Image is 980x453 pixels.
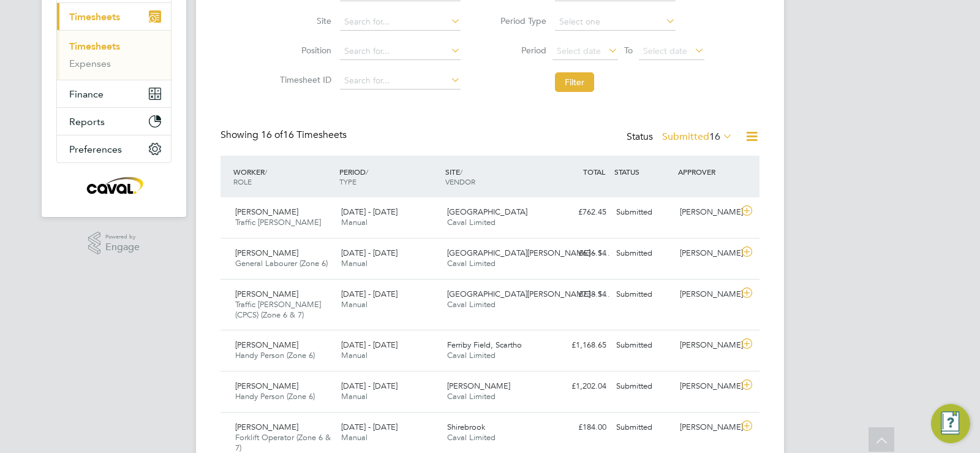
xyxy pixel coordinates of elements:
[447,422,485,432] span: Shirebrook
[611,243,675,264] div: Submitted
[341,258,367,268] span: Manual
[265,167,267,177] span: /
[548,335,611,356] div: £1,168.65
[447,432,496,443] span: Caval Limited
[69,116,105,128] span: Reports
[548,243,611,264] div: £636.14
[548,376,611,397] div: £1,202.04
[235,299,321,320] span: Traffic [PERSON_NAME] (CPCS) (Zone 6 & 7)
[235,217,321,227] span: Traffic [PERSON_NAME]
[675,335,739,356] div: [PERSON_NAME]
[447,207,527,217] span: [GEOGRAPHIC_DATA]
[341,207,398,217] span: [DATE] - [DATE]
[341,340,398,350] span: [DATE] - [DATE]
[548,417,611,438] div: £184.00
[235,207,298,217] span: [PERSON_NAME]
[341,391,367,402] span: Manual
[662,131,733,143] label: Submitted
[555,72,594,92] button: Filter
[341,217,367,227] span: Manual
[230,161,336,192] div: WORKER
[447,289,610,299] span: [GEOGRAPHIC_DATA][PERSON_NAME] - S…
[675,376,739,397] div: [PERSON_NAME]
[235,391,315,402] span: Handy Person (Zone 6)
[276,15,331,26] label: Site
[340,13,461,31] input: Search for...
[57,30,171,80] div: Timesheets
[366,167,368,177] span: /
[643,45,687,56] span: Select date
[491,45,546,56] label: Period
[675,202,739,223] div: [PERSON_NAME]
[620,42,636,58] span: To
[611,202,675,223] div: Submitted
[583,167,605,177] span: TOTAL
[447,340,522,350] span: Ferriby Field, Scartho
[261,129,347,141] span: 16 Timesheets
[235,350,315,360] span: Handy Person (Zone 6)
[611,417,675,438] div: Submitted
[261,129,283,141] span: 16 of
[233,177,252,186] span: ROLE
[56,175,171,195] a: Go to home page
[340,43,461,60] input: Search for...
[447,381,510,391] span: [PERSON_NAME]
[235,432,331,453] span: Forklift Operator (Zone 6 & 7)
[235,381,298,391] span: [PERSON_NAME]
[557,45,601,56] span: Select date
[69,143,122,155] span: Preferences
[548,202,611,223] div: £762.45
[276,74,331,85] label: Timesheet ID
[235,248,298,258] span: [PERSON_NAME]
[57,80,171,107] button: Finance
[69,11,120,23] span: Timesheets
[442,161,548,192] div: SITE
[447,350,496,360] span: Caval Limited
[341,289,398,299] span: [DATE] - [DATE]
[675,284,739,305] div: [PERSON_NAME]
[57,3,171,30] button: Timesheets
[235,258,328,268] span: General Labourer (Zone 6)
[611,376,675,397] div: Submitted
[69,58,111,69] a: Expenses
[675,161,739,183] div: APPROVER
[235,289,298,299] span: [PERSON_NAME]
[341,381,398,391] span: [DATE] - [DATE]
[341,299,367,310] span: Manual
[675,243,739,264] div: [PERSON_NAME]
[88,232,140,255] a: Powered byEngage
[460,167,462,177] span: /
[447,248,610,258] span: [GEOGRAPHIC_DATA][PERSON_NAME] - S…
[931,404,970,443] button: Engage Resource Center
[447,391,496,402] span: Caval Limited
[336,161,442,192] div: PERIOD
[611,161,675,183] div: STATUS
[611,284,675,305] div: Submitted
[57,135,171,162] button: Preferences
[83,175,145,195] img: caval-logo-retina.png
[548,284,611,305] div: £738.14
[340,72,461,89] input: Search for...
[341,248,398,258] span: [DATE] - [DATE]
[491,15,546,26] label: Period Type
[341,432,367,443] span: Manual
[341,422,398,432] span: [DATE] - [DATE]
[709,131,720,143] span: 16
[445,177,475,186] span: VENDOR
[276,45,331,56] label: Position
[105,232,140,242] span: Powered by
[69,40,120,52] a: Timesheets
[555,13,676,31] input: Select one
[339,177,356,186] span: TYPE
[447,299,496,310] span: Caval Limited
[105,242,140,253] span: Engage
[57,108,171,135] button: Reports
[447,217,496,227] span: Caval Limited
[235,422,298,432] span: [PERSON_NAME]
[221,129,349,142] div: Showing
[341,350,367,360] span: Manual
[447,258,496,268] span: Caval Limited
[69,88,104,100] span: Finance
[611,335,675,356] div: Submitted
[235,340,298,350] span: [PERSON_NAME]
